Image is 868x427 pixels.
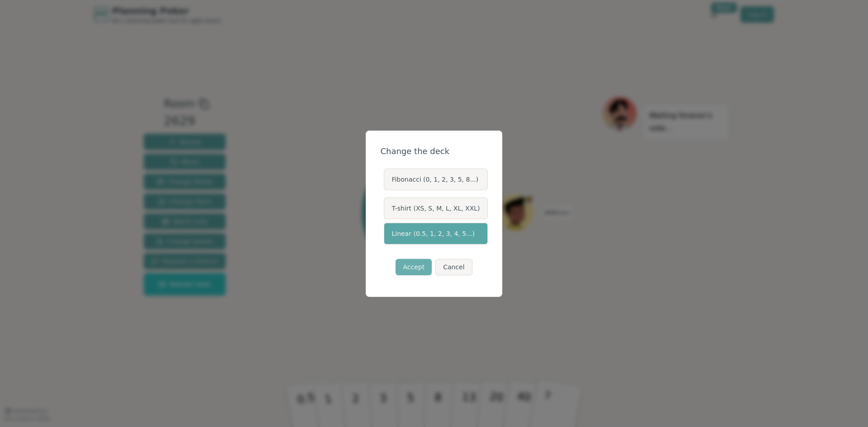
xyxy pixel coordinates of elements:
[384,169,487,190] label: Fibonacci (0, 1, 2, 3, 5, 8...)
[380,145,487,158] div: Change the deck
[384,197,487,219] label: T-shirt (XS, S, M, L, XL, XXL)
[396,259,432,275] button: Accept
[384,223,487,244] label: Linear (0.5, 1, 2, 3, 4, 5...)
[435,259,472,275] button: Cancel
